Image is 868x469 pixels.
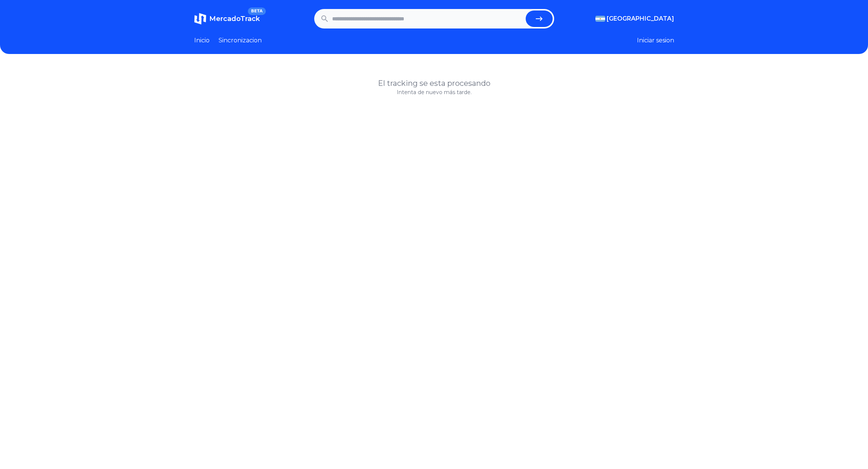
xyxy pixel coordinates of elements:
a: Inicio [194,36,210,45]
a: Sincronizacion [219,36,262,45]
button: Iniciar sesion [637,36,674,45]
button: [GEOGRAPHIC_DATA] [595,14,674,23]
span: MercadoTrack [209,15,260,23]
h1: El tracking se esta procesando [194,78,674,88]
p: Intenta de nuevo más tarde. [194,88,674,96]
img: Argentina [595,16,605,22]
img: MercadoTrack [194,13,206,25]
a: MercadoTrackBETA [194,13,260,25]
span: BETA [248,7,265,15]
span: [GEOGRAPHIC_DATA] [607,14,674,23]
